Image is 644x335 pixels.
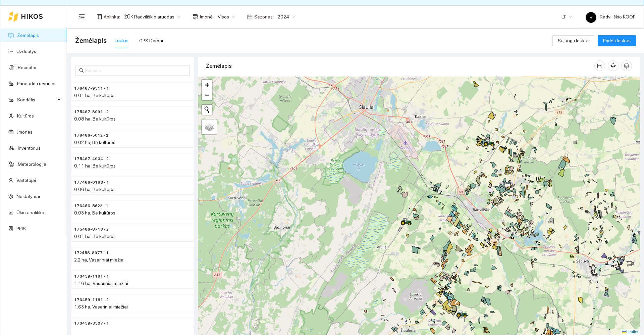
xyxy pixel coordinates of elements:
[18,145,41,151] a: Inventorius
[586,14,636,19] span: Radviliškio KOOP
[18,161,46,167] a: Meteorologija
[558,37,590,44] span: Sujungti laukus
[74,140,115,145] span: 0.02 ha, Be kultūros
[74,210,115,216] span: 0.03 ha, Be kultūros
[74,187,116,192] span: 0.06 ha, Be kultūros
[74,156,109,162] span: 175467-4934 - 2
[115,37,128,44] div: Laukai
[74,273,109,280] span: 173459-1181 - 1
[139,37,163,44] div: GPS Darbai
[622,330,638,334] a: Leaflet
[278,12,296,22] span: 2024
[74,179,109,186] span: 177466-0183 - 1
[561,12,572,22] span: LT
[74,93,116,98] span: 0.01 ha, Be kultūros
[74,109,109,115] span: 175467-8991 - 2
[16,49,36,54] a: Užduotys
[17,129,33,135] a: Įmonės
[74,132,108,139] span: 176466-5012 - 2
[598,35,636,46] button: Pridėti laukus
[552,35,595,46] button: Sujungti laukus
[79,14,85,20] span: menu-fold
[17,93,55,106] span: Sandėlis
[74,85,109,92] span: 176467-9511 - 1
[16,210,44,215] a: Ūkio analitika
[206,56,594,76] div: Žemėlapis
[17,81,55,86] a: Panaudoti resursai
[200,13,214,20] span: Įmonė :
[202,80,212,90] a: Zoom in
[85,67,186,74] input: Paieška
[74,116,116,122] span: 0.08 ha, Be kultūros
[193,14,198,19] span: shop
[603,37,631,44] span: Pridėti laukus
[202,105,212,115] button: Initiate a new search
[74,304,128,309] span: 1.63 ha, Vasariniai miežiai
[16,178,36,183] a: Vartotojai
[594,60,605,71] button: column-width
[16,194,40,199] a: Nustatymai
[247,14,253,19] span: calendar
[218,12,235,22] span: Visos
[104,13,120,20] span: Aplinka :
[202,90,212,100] a: Zoom out
[74,163,116,169] span: 0.11 ha, Be kultūros
[595,63,605,68] span: column-width
[17,113,34,118] a: Kultūros
[75,35,107,46] span: Žemėlapis
[74,234,116,239] span: 0.01 ha, Be kultūros
[124,12,180,22] span: ŽŪK Radviliškio aruodas
[74,203,108,209] span: 176466-8622 - 1
[74,281,128,286] span: 1.16 ha, Vasariniai miežiai
[97,14,102,19] span: layout
[598,38,636,43] a: Pridėti laukus
[74,320,109,327] span: 173459-3507 - 1
[16,226,26,231] a: PPIS
[74,297,109,303] span: 173459-1181 - 2
[552,38,595,43] a: Sujungti laukus
[17,33,39,38] a: Žemėlapis
[75,10,89,23] button: menu-fold
[590,12,593,23] span: R
[74,226,109,233] span: 175466-8713 - 2
[205,91,209,99] span: −
[74,257,124,262] span: 2.2 ha, Vasariniai miežiai
[254,13,274,20] span: Sezonas :
[202,119,217,134] a: Layers
[79,68,84,73] span: search
[74,250,109,256] span: 172458-8977 - 1
[18,65,36,70] a: Receptai
[205,81,209,89] span: +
